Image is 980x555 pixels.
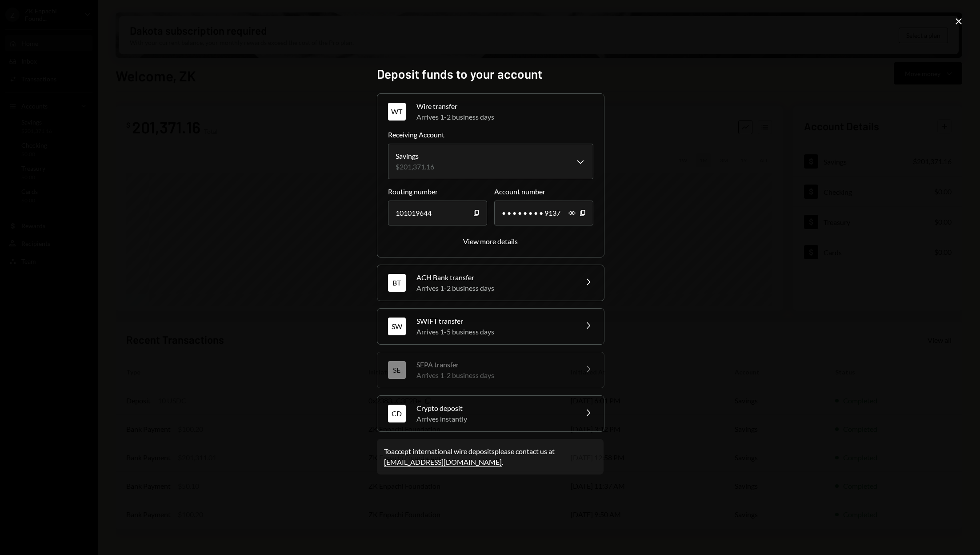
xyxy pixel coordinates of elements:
[388,405,406,422] div: CD
[416,283,572,294] div: Arrives 1-2 business days
[416,112,593,122] div: Arrives 1-2 business days
[384,458,502,467] a: [EMAIL_ADDRESS][DOMAIN_NAME]
[416,359,572,370] div: SEPA transfer
[416,414,572,424] div: Arrives instantly
[388,201,487,225] div: 101019644
[388,186,487,197] label: Routing number
[384,446,596,467] div: To accept international wire deposits please contact us at .
[494,201,593,225] div: • • • • • • • • 9137
[416,370,572,381] div: Arrives 1-2 business days
[377,265,604,301] button: BTACH Bank transferArrives 1-2 business days
[416,326,572,337] div: Arrives 1-5 business days
[388,103,406,121] div: WT
[463,237,518,245] div: View more details
[416,272,572,283] div: ACH Bank transfer
[377,65,604,83] h2: Deposit funds to your account
[388,129,593,246] div: WTWire transferArrives 1-2 business days
[388,318,406,335] div: SW
[494,186,593,197] label: Account number
[388,129,593,140] label: Receiving Account
[388,274,406,292] div: BT
[388,144,593,179] button: Receiving Account
[416,403,572,414] div: Crypto deposit
[377,94,604,129] button: WTWire transferArrives 1-2 business days
[377,396,604,431] button: CDCrypto depositArrives instantly
[377,352,604,388] button: SESEPA transferArrives 1-2 business days
[388,361,406,379] div: SE
[416,101,593,112] div: Wire transfer
[416,316,572,326] div: SWIFT transfer
[463,237,518,246] button: View more details
[377,309,604,344] button: SWSWIFT transferArrives 1-5 business days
